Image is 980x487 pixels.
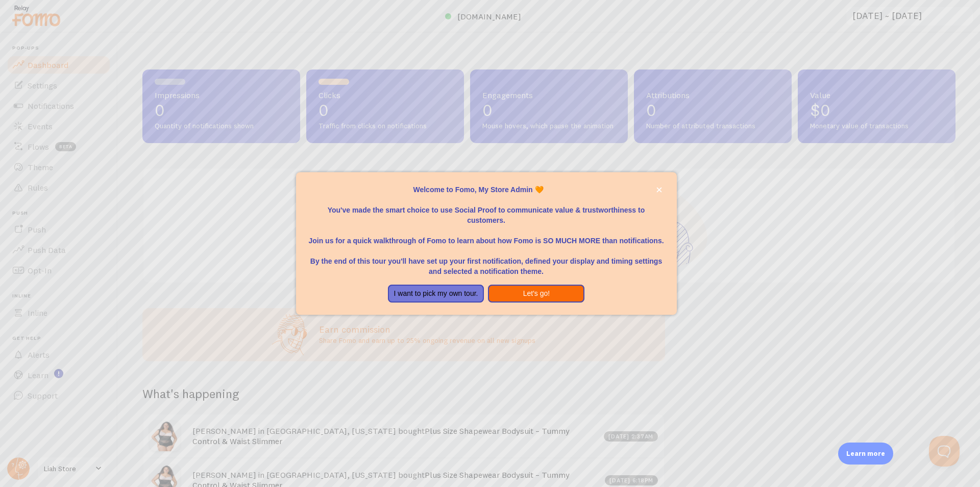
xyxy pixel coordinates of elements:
p: Join us for a quick walkthrough of Fomo to learn about how Fomo is SO MUCH MORE than notifications. [308,225,665,246]
div: Learn more [838,443,893,465]
p: Learn more [846,449,885,458]
p: Welcome to Fomo, My Store Admin 🧡 [308,184,665,195]
button: Let's go! [488,285,584,303]
p: You've made the smart choice to use Social Proof to communicate value & trustworthiness to custom... [308,195,665,225]
button: I want to pick my own tour. [388,285,484,303]
div: Welcome to Fomo, My Store Admin 🧡You&amp;#39;ve made the smart choice to use Social Proof to comm... [296,172,677,315]
p: By the end of this tour you'll have set up your first notification, defined your display and timi... [308,246,665,276]
button: close, [654,184,665,195]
